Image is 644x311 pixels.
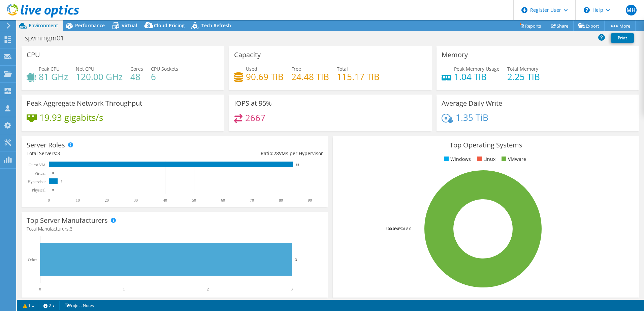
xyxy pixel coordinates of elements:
a: 2 [39,301,60,310]
h3: Top Operating Systems [338,141,634,149]
a: Export [573,21,605,31]
h3: Peak Aggregate Network Throughput [27,100,142,107]
span: Performance [75,22,105,29]
h4: 2667 [245,114,265,122]
a: Reports [514,21,546,31]
h3: Server Roles [27,141,65,149]
text: 1 [123,287,125,291]
h3: Top Server Manufacturers [27,217,108,224]
span: 28 [273,150,279,157]
text: 84 [296,163,299,166]
span: Peak Memory Usage [454,66,500,72]
h4: 19.93 gigabits/s [39,114,103,121]
a: Share [546,21,574,31]
text: Other [28,257,37,262]
tspan: ESXi 8.0 [398,226,411,231]
a: Project Notes [59,301,99,310]
text: 10 [76,198,80,203]
span: Net CPU [76,66,94,72]
a: Print [611,33,634,43]
h1: spvmmgm01 [22,34,74,42]
text: 60 [221,198,225,203]
text: 70 [250,198,254,203]
text: 0 [48,198,50,203]
h4: 115.17 TiB [337,73,380,80]
span: Cloud Pricing [154,22,185,29]
a: 1 [18,301,39,310]
span: 3 [70,226,72,232]
text: 30 [134,198,138,203]
text: Hypervisor [28,179,46,184]
span: Cores [130,66,143,72]
text: 3 [61,180,63,183]
h4: 90.69 TiB [246,73,284,80]
li: Linux [475,155,495,163]
div: Ratio: VMs per Hypervisor [175,150,323,157]
text: 2 [207,287,209,291]
text: Guest VM [29,163,45,167]
span: Virtual [122,22,137,29]
span: Free [291,66,301,72]
a: More [604,21,636,31]
span: MH [626,5,637,15]
span: Environment [29,22,58,29]
span: Total [337,66,348,72]
text: 0 [39,287,41,291]
text: 40 [163,198,167,203]
h4: 2.25 TiB [507,73,540,80]
tspan: 100.0% [386,226,398,231]
li: Windows [442,155,471,163]
h4: 81 GHz [39,73,68,80]
text: 3 [295,257,297,262]
h3: CPU [27,51,40,59]
h3: Capacity [234,51,261,59]
span: Tech Refresh [201,22,231,29]
text: 20 [105,198,109,203]
span: CPU Sockets [151,66,178,72]
text: Physical [32,188,45,193]
text: 90 [308,198,312,203]
text: Virtual [34,171,46,176]
span: Used [246,66,257,72]
h4: 1.35 TiB [456,114,488,121]
svg: \n [584,7,590,13]
h4: 48 [130,73,143,80]
text: 0 [52,171,54,175]
text: 0 [52,188,54,192]
h3: Memory [442,51,468,59]
h3: Average Daily Write [442,100,502,107]
h4: 120.00 GHz [76,73,123,80]
span: Total Memory [507,66,538,72]
h4: Total Manufacturers: [27,225,323,233]
span: 3 [57,150,60,157]
h4: 1.04 TiB [454,73,500,80]
div: Total Servers: [27,150,175,157]
h3: IOPS at 95% [234,100,272,107]
h4: 24.48 TiB [291,73,329,80]
text: 50 [192,198,196,203]
text: 3 [291,287,293,291]
h4: 6 [151,73,178,80]
li: VMware [500,155,526,163]
span: Peak CPU [39,66,60,72]
text: 80 [279,198,283,203]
